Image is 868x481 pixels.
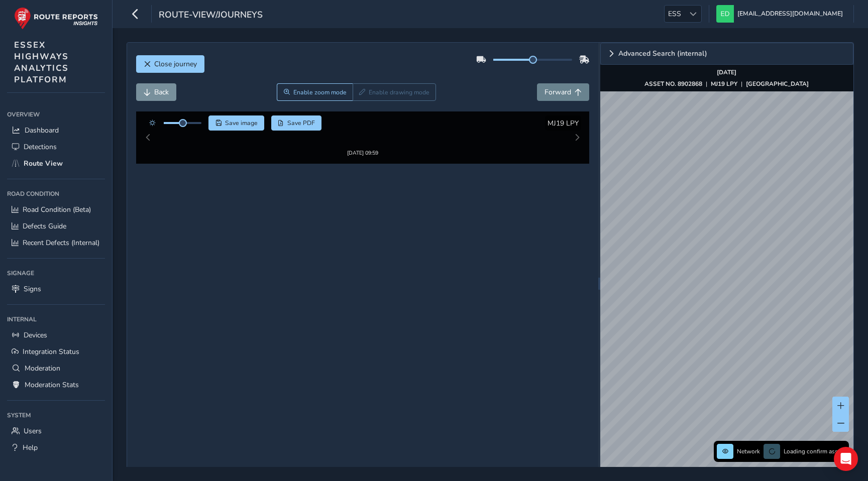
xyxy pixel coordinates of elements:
[7,122,105,139] a: Dashboard
[7,423,105,439] a: Users
[332,136,393,144] div: [DATE] 09:59
[332,127,393,136] img: Thumbnail frame
[23,238,99,248] span: Recent Defects (Internal)
[7,201,105,218] a: Road Condition (Beta)
[25,380,79,390] span: Moderation Stats
[7,139,105,155] a: Detections
[25,364,60,373] span: Moderation
[618,50,707,57] span: Advanced Search (internal)
[545,87,571,97] span: Forward
[7,439,105,456] a: Help
[24,330,47,340] span: Devices
[716,5,734,23] img: diamond-layout
[14,7,98,30] img: rr logo
[136,83,176,101] button: Back
[136,55,204,73] button: Close journey
[208,115,264,131] button: Save
[7,186,105,201] div: Road Condition
[7,107,105,122] div: Overview
[23,205,91,214] span: Road Condition (Beta)
[24,426,42,436] span: Users
[293,88,347,96] span: Enable zoom mode
[7,218,105,234] a: Defects Guide
[644,80,702,88] strong: ASSET NO. 8902868
[7,327,105,343] a: Devices
[665,6,685,22] span: ESS
[24,142,57,152] span: Detections
[834,447,858,471] div: Open Intercom Messenger
[737,5,843,23] span: [EMAIL_ADDRESS][DOMAIN_NAME]
[24,159,63,168] span: Route View
[7,408,105,423] div: System
[159,9,263,23] span: route-view/journeys
[7,360,105,377] a: Moderation
[7,155,105,172] a: Route View
[737,447,760,455] span: Network
[716,5,846,23] button: [EMAIL_ADDRESS][DOMAIN_NAME]
[23,443,38,452] span: Help
[600,43,853,65] a: Expand
[7,377,105,393] a: Moderation Stats
[7,312,105,327] div: Internal
[537,83,589,101] button: Forward
[7,281,105,297] a: Signs
[14,39,69,85] span: ESSEX HIGHWAYS ANALYTICS PLATFORM
[711,80,737,88] strong: MJ19 LPY
[154,87,169,97] span: Back
[25,126,59,135] span: Dashboard
[548,118,579,128] span: MJ19 LPY
[784,447,846,455] span: Loading confirm assets
[271,115,322,131] button: PDF
[277,83,353,101] button: Zoom
[644,80,809,88] div: | |
[24,284,41,294] span: Signs
[23,347,79,356] span: Integration Status
[225,119,258,127] span: Save image
[7,266,105,281] div: Signage
[7,343,105,360] a: Integration Status
[287,119,315,127] span: Save PDF
[154,59,197,69] span: Close journey
[746,80,809,88] strong: [GEOGRAPHIC_DATA]
[717,68,736,76] strong: [DATE]
[7,234,105,251] a: Recent Defects (Internal)
[23,221,66,231] span: Defects Guide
